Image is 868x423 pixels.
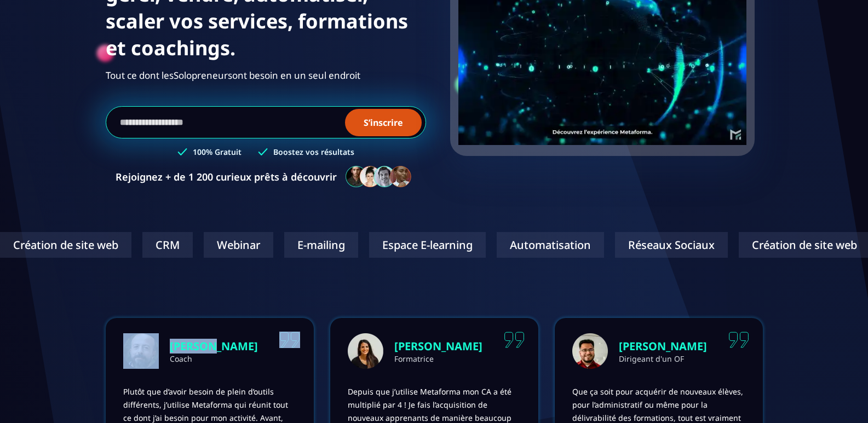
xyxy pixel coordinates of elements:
div: Espace E-learning [368,232,485,258]
p: [PERSON_NAME] [170,339,258,354]
p: Rejoignez + de 1 200 curieux prêts à découvrir [116,170,337,183]
div: CRM [141,232,192,258]
img: quote [728,332,749,348]
img: profile [123,333,159,369]
p: [PERSON_NAME] [619,339,707,354]
h3: 100% Gratuit [193,147,242,157]
h3: Boostez vos résultats [273,147,354,157]
p: Dirigeant d'un OF [619,354,707,364]
button: S’inscrire [345,109,422,136]
div: Automatisation [496,232,603,258]
p: Coach [170,354,258,364]
div: Webinar [203,232,272,258]
div: E-mailing [283,232,357,258]
img: profile [348,333,383,369]
span: Solopreneurs [174,67,232,84]
h2: Tout ce dont les ont besoin en un seul endroit [106,67,426,84]
img: quote [504,332,525,348]
img: profile [572,333,608,369]
img: community-people [342,165,416,188]
img: checked [177,147,187,157]
p: Formatrice [394,354,482,364]
img: checked [258,147,268,157]
p: [PERSON_NAME] [394,339,482,354]
div: Réseaux Sociaux [614,232,727,258]
img: quote [279,332,300,348]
